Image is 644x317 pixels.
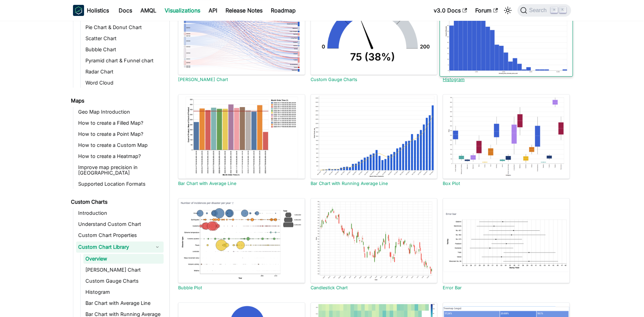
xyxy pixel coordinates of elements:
[83,276,164,286] a: Custom Gauge Charts
[66,21,170,317] nav: Docs sidebar
[204,5,221,16] a: API
[443,285,462,290] a: Error Bar
[76,118,164,128] a: How to create a Filled Map?
[76,219,164,229] a: Understand Custom Chart
[443,198,570,290] a: Error BarError Bar
[76,230,164,240] a: Custom Chart Properties
[551,7,558,13] kbd: ⌘
[69,197,164,207] a: Custom Charts
[83,23,164,32] a: Pie Chart & Donut Chart
[443,181,460,186] a: Box Plot
[83,45,164,54] a: Bubble Chart
[83,56,164,65] a: Pyramid chart & Funnel chart
[443,77,464,82] a: Histogram
[83,78,164,88] a: Word Cloud
[76,151,164,161] a: How to create a Heatmap?
[178,94,305,186] a: Bar Chart with Average LineBar Chart with Average Line
[69,96,164,106] a: Maps
[178,181,236,186] a: Bar Chart with Average Line
[114,5,136,16] a: Docs
[76,107,164,117] a: Geo Map Introduction
[76,208,164,218] a: Introduction
[311,77,357,82] a: Custom Gauge Charts
[311,198,438,290] a: Candlestick ChartCandlestick Chart
[76,179,164,189] a: Supported Location Formats
[267,5,300,16] a: Roadmap
[76,129,164,139] a: How to create a Point Map?
[83,34,164,43] a: Scatter Chart
[83,67,164,77] a: Radar Chart
[502,5,513,16] button: Switch between dark and light mode (currently light mode)
[83,298,164,308] a: Bar Chart with Average Line
[178,198,305,290] a: Bubble PlotBubble Plot
[178,77,228,82] a: [PERSON_NAME] Chart
[178,285,202,290] a: Bubble Plot
[430,5,471,16] a: v3.0 Docs
[517,4,571,17] button: Search (Command+K)
[311,94,438,186] a: Bar Chart with Running Average LineBar Chart with Running Average Line
[83,287,164,297] a: Histogram
[221,5,267,16] a: Release Notes
[73,5,109,16] a: HolisticsHolistics
[151,241,164,253] button: Collapse sidebar category 'Custom Chart Library'
[73,5,84,16] img: Holistics
[83,254,164,264] a: Overview
[471,5,502,16] a: Forum
[443,94,570,186] a: Box PlotBox Plot
[311,285,348,290] a: Candlestick Chart
[76,140,164,150] a: How to create a Custom Map
[87,6,109,15] b: Holistics
[83,265,164,275] a: [PERSON_NAME] Chart
[160,5,204,16] a: Visualizations
[311,181,388,186] a: Bar Chart with Running Average Line
[559,7,566,13] kbd: K
[76,241,151,253] a: Custom Chart Library
[136,5,160,16] a: AMQL
[527,7,551,14] span: Search
[76,162,164,178] a: Improve map precision in [GEOGRAPHIC_DATA]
